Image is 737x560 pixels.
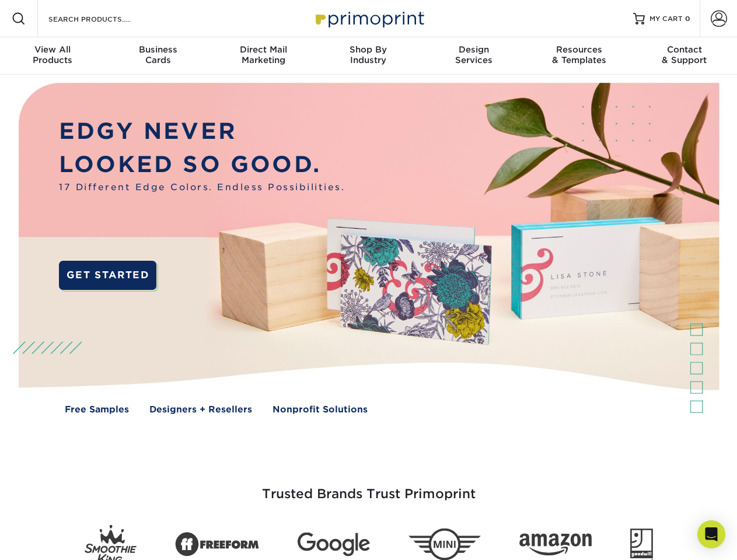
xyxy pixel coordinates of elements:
span: Contact [632,44,737,55]
span: Resources [526,44,631,55]
a: Resources& Templates [526,37,631,75]
span: Design [421,44,526,55]
img: Goodwill [630,528,653,560]
a: Direct MailMarketing [211,37,316,75]
a: Shop ByIndustry [316,37,421,75]
div: Services [421,44,526,65]
span: MY CART [649,14,683,24]
div: Open Intercom Messenger [697,520,725,548]
a: Designers + Resellers [149,403,252,416]
span: 0 [685,15,690,23]
img: Google [298,533,370,556]
span: 17 Different Edge Colors. Endless Possibilities. [59,181,345,194]
div: Cards [105,44,210,65]
div: Industry [316,44,421,65]
p: EDGY NEVER [59,115,345,148]
p: LOOKED SO GOOD. [59,148,345,181]
div: & Templates [526,44,631,65]
span: Direct Mail [211,44,316,55]
input: SEARCH PRODUCTS..... [47,12,161,26]
a: Nonprofit Solutions [273,403,368,416]
a: BusinessCards [105,37,210,75]
div: & Support [632,44,737,65]
div: Marketing [211,44,316,65]
a: GET STARTED [59,261,156,290]
a: DesignServices [421,37,526,75]
h3: Trusted Brands Trust Primoprint [27,459,710,516]
a: Contact& Support [632,37,737,75]
span: Business [105,44,210,55]
span: Shop By [316,44,421,55]
img: Primoprint [310,6,427,31]
a: Free Samples [65,403,129,416]
img: Amazon [519,534,592,556]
